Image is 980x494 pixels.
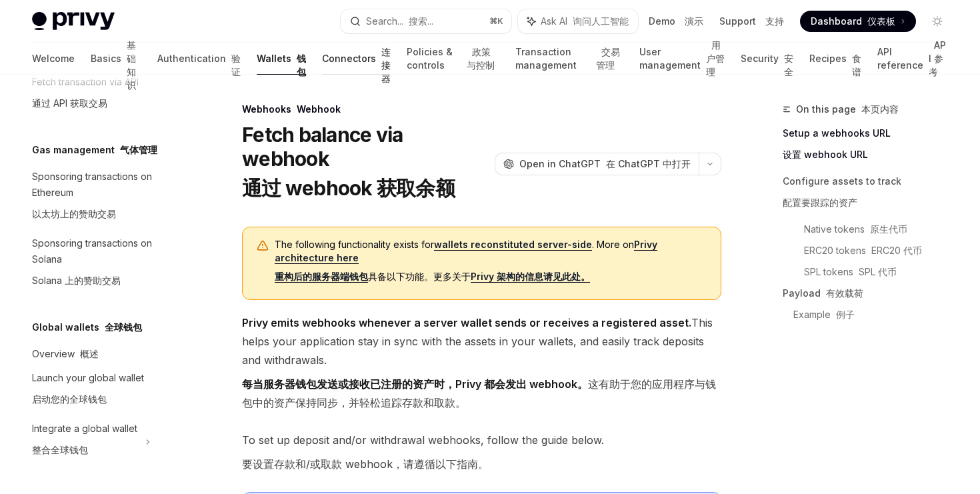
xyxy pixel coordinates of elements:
[91,43,141,75] a: Basics 基础知识
[783,123,959,171] a: Setup a webhooks URL设置 webhook URL
[381,46,391,84] font: 连接器
[32,12,115,31] img: light logo
[242,103,721,116] div: Webhooks
[256,239,269,253] svg: Warning
[929,39,946,77] font: API 参考
[826,287,863,299] font: 有效载荷
[242,123,489,205] h1: Fetch balance via webhook
[870,223,907,235] font: 原生代币
[804,240,959,261] a: ERC20 tokens ERC20 代币
[639,43,725,75] a: User management 用户管理
[783,149,868,160] font: 设置 webhook URL
[783,283,959,304] a: Payload 有效载荷
[793,304,959,325] a: Example 例子
[32,208,116,219] font: 以太坊上的赞助交易
[495,153,699,175] button: Open in ChatGPT 在 ChatGPT 中打开
[784,53,793,77] font: 安全
[242,377,588,391] strong: 每当服务器钱包发送或接收已注册的资产时，Privy 都会发出 webhook。
[719,15,784,28] a: Support 支持
[366,13,433,29] div: Search...
[867,15,895,27] font: 仪表板
[242,316,691,329] strong: Privy emits webhooks whenever a server wallet sends or receives a registered asset.
[804,219,959,240] a: Native tokens 原生代币
[434,239,592,251] a: wallets reconstituted server-side
[21,165,192,231] a: Sponsoring transactions on Ethereum以太坊上的赞助交易
[257,43,306,75] a: Wallets 钱包
[32,43,75,75] a: Welcome
[706,39,725,77] font: 用户管理
[32,319,142,335] h5: Global wallets
[409,15,433,27] font: 搜索...
[32,421,137,463] div: Integrate a global wallet
[877,43,948,75] a: API reference API 参考
[573,15,629,27] font: 询问人工智能
[765,15,784,27] font: 支持
[80,348,99,359] font: 概述
[467,46,495,71] font: 政策与控制
[32,142,157,158] h5: Gas management
[809,43,861,75] a: Recipes 食谱
[804,261,959,283] a: SPL tokens SPL 代币
[852,53,861,77] font: 食谱
[297,103,341,115] font: Webhook
[407,43,499,75] a: Policies & controls 政策与控制
[21,342,192,366] a: Overview 概述
[120,144,157,155] font: 气体管理
[32,169,184,227] div: Sponsoring transactions on Ethereum
[927,11,948,32] button: Toggle dark mode
[518,9,638,33] button: Ask AI 询问人工智能
[859,266,897,277] font: SPL 代币
[242,377,716,409] font: 这有助于您的应用程序与钱包中的资产保持同步，并轻松追踪存款和取款。
[275,271,368,283] a: 重构后的服务器端钱包
[836,309,855,320] font: 例子
[322,43,391,75] a: Connectors 连接器
[32,370,144,413] div: Launch your global wallet
[32,97,107,109] font: 通过 API 获取交易
[157,43,241,75] a: Authentication 验证
[21,231,192,298] a: Sponsoring transactions on SolanaSolana 上的赞助交易
[32,346,99,362] div: Overview
[127,39,136,91] font: 基础知识
[519,157,691,171] span: Open in ChatGPT
[783,171,959,219] a: Configure assets to track配置要跟踪的资产
[471,271,590,283] a: Privy 架构的信息请见此处。
[297,53,306,77] font: 钱包
[811,15,895,28] span: Dashboard
[32,235,184,294] div: Sponsoring transactions on Solana
[489,16,503,27] span: ⌘ K
[861,103,899,115] font: 本页内容
[649,15,703,28] a: Demo 演示
[741,43,793,75] a: Security 安全
[341,9,512,33] button: Search... 搜索...⌘K
[275,271,590,283] font: 具备以下功能。更多关于
[871,245,922,256] font: ERC20 代币
[242,457,489,471] font: 要设置存款和/或取款 webhook，请遵循以下指南。
[242,176,455,200] font: 通过 webhook 获取余额
[796,101,899,117] span: On this page
[242,431,721,479] span: To set up deposit and/or withdrawal webhooks, follow the guide below.
[105,321,142,333] font: 全球钱包
[800,11,916,32] a: Dashboard 仪表板
[32,444,88,455] font: 整合全球钱包
[596,46,620,71] font: 交易管理
[242,313,721,417] span: This helps your application stay in sync with the assets in your wallets, and easily track deposi...
[783,197,857,208] font: 配置要跟踪的资产
[32,275,121,286] font: Solana 上的赞助交易
[275,238,707,289] span: The following functionality exists for . More on
[32,393,107,405] font: 启动您的全球钱包
[231,53,241,77] font: 验证
[541,15,629,28] span: Ask AI
[685,15,703,27] font: 演示
[515,43,623,75] a: Transaction management 交易管理
[606,158,691,169] font: 在 ChatGPT 中打开
[21,366,192,417] a: Launch your global wallet启动您的全球钱包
